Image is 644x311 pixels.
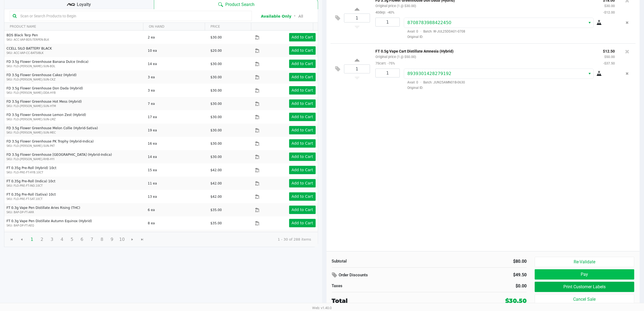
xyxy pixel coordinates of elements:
[107,234,117,245] span: Page 9
[77,1,91,8] span: Loyalty
[6,131,143,135] p: SKU: FLO-[PERSON_NAME]-SUN-MEC
[130,237,134,242] span: Go to the next page
[289,60,316,68] button: Add to Cart
[77,234,87,245] span: Page 6
[4,203,145,216] td: FT 0.3g Vape Pen Distillate Aries Rising (THC)
[375,4,416,8] small: Original price (1 @ $30.00)
[6,157,143,161] p: SKU: FLO-[PERSON_NAME]-RHB-HYI
[47,234,57,245] span: Page 3
[6,117,143,121] p: SKU: FLO-[PERSON_NAME]-SUN-LMZ
[332,270,459,280] div: Order Discounts
[210,182,222,185] span: $42.00
[210,102,222,106] span: $30.00
[57,234,67,245] span: Page 4
[4,31,145,44] td: BDS Black Terp Pen
[145,84,208,97] td: 3 ea
[6,184,143,188] p: SKU: FLO-PRE-FT-IND.10CT
[145,31,208,44] td: 2 ea
[289,219,316,227] button: Add to Cart
[6,170,143,174] p: SKU: FLO-PRE-FT-HYB.10CT
[6,91,143,95] p: SKU: FLO-[PERSON_NAME]-DDA-HYB
[535,294,634,304] button: Cancel Sale
[418,80,423,84] span: ·
[4,190,145,203] td: FT 0.35g Pre-Roll (Sativa) 10ct
[6,51,143,55] p: SKU: ACC-VAP-CC-BATSIBLK
[87,234,97,245] span: Page 7
[27,234,37,245] span: Page 1
[289,139,316,148] button: Add to Cart
[4,230,145,243] td: FT 0.3g Vape Pen Distillate Jupiter [PERSON_NAME] (Sativa)
[289,192,316,201] button: Add to Cart
[4,110,145,124] td: FD 3.5g Flower Greenhouse Lemon Zest (Hybrid)
[6,210,143,214] p: SKU: BAP-DP-FT-ARR
[6,64,143,68] p: SKU: FLO-[PERSON_NAME]-SUN-BDL
[145,230,208,243] td: 19 ea
[210,49,222,53] span: $20.00
[433,283,527,289] div: $0.00
[404,80,465,84] span: Avail: 0 Batch: JUN25AMN01B-0630
[292,128,313,132] app-button-loader: Add to Cart
[6,77,143,82] p: SKU: FLO-[PERSON_NAME]-SUN-CKZ
[37,234,47,245] span: Page 2
[210,89,222,92] span: $30.00
[210,115,222,119] span: $30.00
[407,20,451,25] span: 8708783988422450
[4,97,145,110] td: FD 3.5g Flower Greenhouse Hot Mess (Hybrid)
[292,194,313,199] app-button-loader: Add to Cart
[210,155,222,159] span: $30.00
[145,163,208,177] td: 15 ea
[289,206,316,214] button: Add to Cart
[332,283,425,289] div: Taxes
[6,234,17,245] span: Go to the first page
[624,18,631,28] button: Remove the package from the orderLine
[145,97,208,110] td: 7 ea
[4,57,145,70] td: FD 3.5g Flower Greenhouse Banana Dulce (Indica)
[145,44,208,57] td: 10 ea
[16,234,27,245] span: Go to the previous page
[145,57,208,70] td: 14 ea
[210,75,222,79] span: $30.00
[289,179,316,187] button: Add to Cart
[9,237,14,242] span: Go to the first page
[332,258,425,264] div: Subtotal
[604,55,615,59] small: $50.00
[375,10,394,14] small: 40dep:
[289,86,316,95] button: Add to Cart
[210,142,222,145] span: $30.00
[67,234,77,245] span: Page 5
[332,296,456,305] div: Total
[535,257,634,267] button: Re-Validate
[292,168,313,172] app-button-loader: Add to Cart
[292,101,313,106] app-button-loader: Add to Cart
[312,306,332,310] span: Web: v1.40.0
[289,99,316,108] button: Add to Cart
[6,104,143,108] p: SKU: FLO-[PERSON_NAME]-SUN-HTM
[624,69,631,79] button: Remove the package from the orderLine
[6,38,143,42] p: SKU: ACC-VAP-BDS-TERPEN-BLK
[292,154,313,159] app-button-loader: Add to Cart
[292,181,313,185] app-button-loader: Add to Cart
[603,10,615,14] small: -$12.00
[586,18,593,28] button: Select
[210,221,222,225] span: $35.00
[289,46,316,55] button: Add to Cart
[586,69,593,79] button: Select
[6,197,143,201] p: SKU: FLO-PRE-FT-SAT.10CT
[298,14,303,19] button: All
[152,237,311,242] kendo-pager-info: 1 - 30 of 288 items
[4,124,145,137] td: FD 3.5g Flower Greenhouse Melon Collie (Hybrid-Sativa)
[4,177,145,190] td: FT 0.35g Pre-Roll (Indica) 10ct
[19,237,24,242] span: Go to the previous page
[604,4,615,8] small: $30.00
[210,128,222,132] span: $30.00
[210,168,222,172] span: $42.00
[205,23,251,31] th: PRICE
[404,34,615,39] span: Original ID:
[407,71,451,76] span: 8939301428279192
[145,190,208,203] td: 13 ea
[603,48,615,53] p: $12.50
[210,62,222,66] span: $30.00
[386,61,395,65] span: -75%
[292,208,313,212] app-button-loader: Add to Cart
[143,23,205,31] th: ON HAND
